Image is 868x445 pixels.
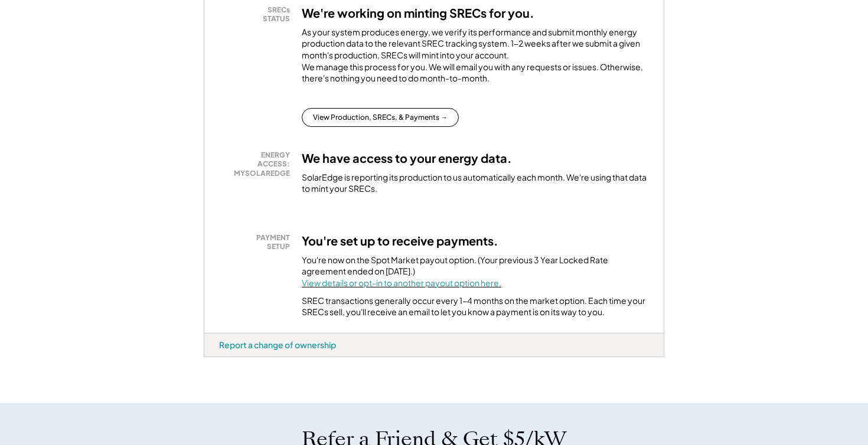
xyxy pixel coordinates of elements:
[225,233,290,251] div: PAYMENT SETUP
[302,150,512,166] h3: We have access to your energy data.
[302,5,534,21] h3: We're working on minting SRECs for you.
[219,339,336,350] div: Report a change of ownership
[302,254,649,289] div: You're now on the Spot Market payout option. (Your previous 3 Year Locked Rate agreement ended on...
[225,5,290,24] div: SRECs STATUS
[204,357,248,362] div: wzdg6nsm - VA Distributed
[302,172,649,195] div: SolarEdge is reporting its production to us automatically each month. We're using that data to mi...
[302,233,498,248] h3: You're set up to receive payments.
[302,295,649,318] div: SREC transactions generally occur every 1-4 months on the market option. Each time your SRECs sel...
[302,277,501,288] a: View details or opt-in to another payout option here.
[302,27,649,90] div: As your system produces energy, we verify its performance and submit monthly energy production da...
[225,150,290,178] div: ENERGY ACCESS: MYSOLAREDGE
[302,108,459,127] button: View Production, SRECs, & Payments →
